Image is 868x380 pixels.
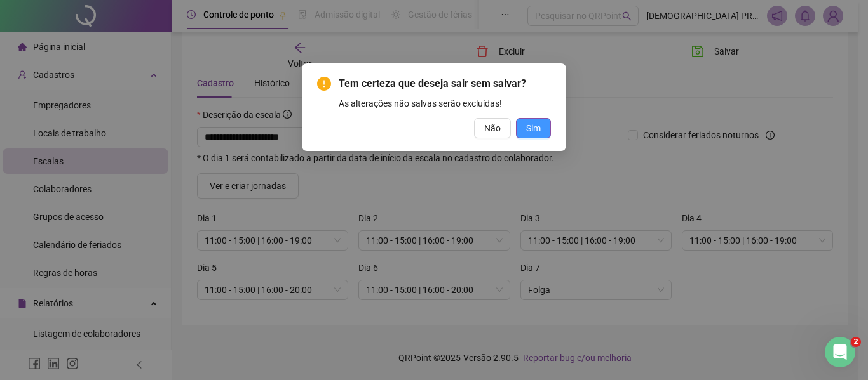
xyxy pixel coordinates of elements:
[526,121,541,135] span: Sim
[474,118,511,138] button: Não
[825,337,855,367] iframe: Intercom live chat
[484,121,501,135] span: Não
[317,77,331,91] span: exclamation-circle
[339,77,526,89] span: Tem certeza que deseja sair sem salvar?
[339,98,502,108] span: As alterações não salvas serão excluídas!
[516,118,551,138] button: Sim
[851,337,861,347] span: 2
